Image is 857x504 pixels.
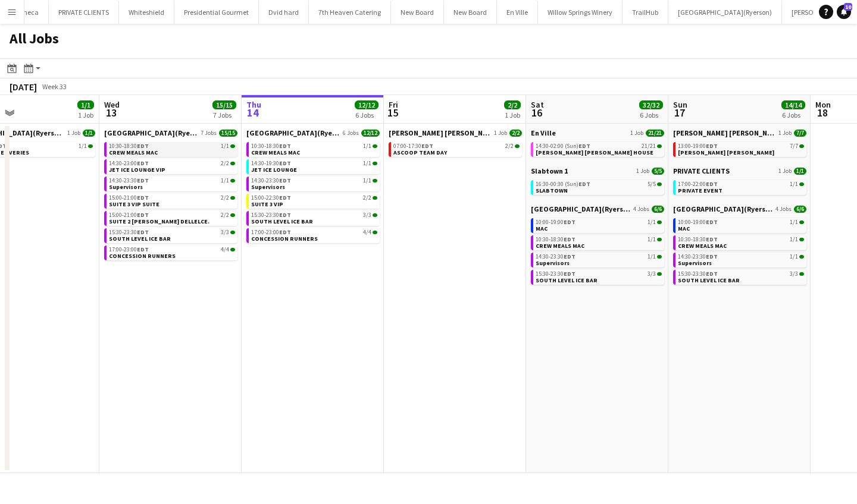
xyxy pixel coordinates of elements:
[706,253,718,260] span: EDT
[389,128,492,137] span: MILLER LASH
[494,130,507,137] span: 1 Job
[230,179,235,182] span: 1/1
[536,181,590,187] span: 16:30-00:30 (Sun)
[678,254,718,260] span: 14:30-23:30
[10,81,37,93] div: [DATE]
[246,128,380,137] a: [GEOGRAPHIC_DATA](Ryerson)6 Jobs12/12
[104,99,120,110] span: Wed
[109,177,235,190] a: 14:30-23:30EDT1/1Supervisors
[109,229,149,235] span: 15:30-23:30
[578,180,590,188] span: EDT
[251,149,300,156] span: CREW MEALS MAC
[673,166,806,204] div: PRIVATE CLIENTS1 Job1/117:00-22:00EDT1/1PRIVATE EVENT
[509,130,522,137] span: 2/2
[564,270,575,278] span: EDT
[109,200,159,208] span: SUITE 3 VIP SUITE
[393,142,520,156] a: 07:00-17:30EDT2/2ASCOOP TEAM DAY
[109,166,165,174] span: JET ICE LOUNGE VIP
[536,253,662,266] a: 14:30-23:30EDT1/1Supervisors
[505,111,520,119] div: 1 Job
[137,228,149,236] span: EDT
[706,270,718,278] span: EDT
[389,128,522,137] a: [PERSON_NAME] [PERSON_NAME]1 Job2/2
[79,143,87,149] span: 1/1
[109,247,149,253] span: 17:00-23:00
[536,218,662,232] a: 10:00-19:00EDT1/1MAC
[646,130,664,137] span: 21/21
[109,228,235,242] a: 15:30-23:30EDT3/3SOUTH LEVEL ICE BAR
[648,181,656,187] span: 5/5
[363,178,371,184] span: 1/1
[221,229,229,235] span: 3/3
[78,111,93,119] div: 1 Job
[221,143,229,149] span: 1/1
[137,159,149,167] span: EDT
[251,160,291,166] span: 14:30-19:30
[790,143,798,149] span: 7/7
[251,212,291,218] span: 15:30-23:30
[137,211,149,219] span: EDT
[678,225,690,232] span: MAC
[109,159,235,173] a: 14:30-23:00EDT2/2JET ICE LOUNGE VIP
[673,99,687,110] span: Sun
[673,204,806,213] a: [GEOGRAPHIC_DATA](Ryerson)4 Jobs6/6
[536,143,590,149] span: 14:30-02:00 (Sun)
[648,237,656,242] span: 1/1
[815,99,831,110] span: Mon
[230,196,235,200] span: 2/2
[673,166,806,175] a: PRIVATE CLIENTS1 Job1/1
[109,183,143,191] span: Supervisors
[246,128,380,245] div: [GEOGRAPHIC_DATA](Ryerson)6 Jobs12/1210:30-18:30EDT1/1CREW MEALS MAC14:30-19:30EDT1/1JET ICE LOUN...
[639,100,663,109] span: 32/32
[279,228,291,236] span: EDT
[363,195,371,201] span: 2/2
[39,82,69,91] span: Week 33
[657,255,662,259] span: 1/1
[678,242,727,250] span: CREW MEALS MAC
[221,212,229,218] span: 2/2
[363,229,371,235] span: 4/4
[279,177,291,184] span: EDT
[678,276,740,284] span: SOUTH LEVEL ICE BAR
[794,168,806,175] span: 1/1
[778,168,792,175] span: 1 Job
[212,100,236,109] span: 15/15
[102,106,120,119] span: 13
[230,213,235,217] span: 2/2
[505,143,514,149] span: 2/2
[109,252,176,260] span: CONCESSION RUNNERS
[673,166,730,175] span: PRIVATE CLIENTS
[536,254,575,260] span: 14:30-23:30
[678,271,718,277] span: 15:30-23:30
[673,128,776,137] span: MILLER LASH
[109,235,171,242] span: SOUTH LEVEL ICE BAR
[794,130,806,137] span: 7/7
[790,219,798,225] span: 1/1
[652,206,664,213] span: 6/6
[781,100,805,109] span: 14/14
[529,106,544,119] span: 16
[373,231,377,234] span: 4/4
[251,194,377,207] a: 15:00-22:30EDT2/2SUITE 3 VIP
[279,159,291,167] span: EDT
[657,272,662,276] span: 3/3
[387,106,398,119] span: 15
[363,160,371,166] span: 1/1
[657,182,662,186] span: 5/5
[174,1,259,24] button: Presidential Gourmet
[775,206,792,213] span: 4 Jobs
[844,3,852,11] span: 10
[109,194,235,207] a: 15:00-21:00EDT2/2SUITE 3 VIP SUITE
[652,168,664,175] span: 5/5
[251,229,291,235] span: 17:00-23:00
[88,144,93,148] span: 1/1
[251,218,313,225] span: SOUTH LEVEL ICE BAR
[678,218,804,232] a: 10:00-19:00EDT1/1MAC
[393,149,447,156] span: ASCOOP TEAM DAY
[536,237,575,242] span: 10:30-18:30
[361,130,380,137] span: 12/12
[678,253,804,266] a: 14:30-23:30EDT1/1Supervisors
[536,271,575,277] span: 15:30-23:30
[531,99,544,110] span: Sat
[642,143,656,149] span: 21/21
